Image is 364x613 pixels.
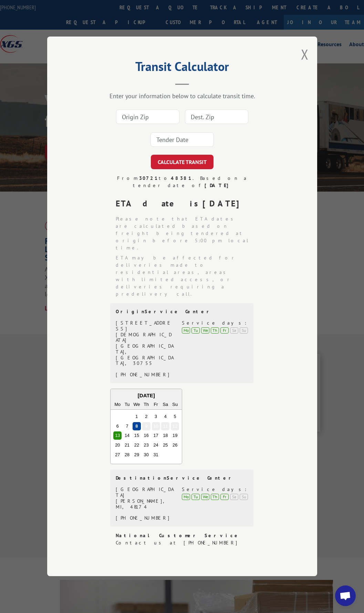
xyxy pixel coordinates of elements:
[123,422,131,430] div: Choose Tuesday, October 7th, 2025
[171,412,179,421] div: Choose Sunday, October 5th, 2025
[116,320,174,343] div: [STREET_ADDRESS][DEMOGRAPHIC_DATA]
[113,412,180,460] div: month 2025-10
[161,432,169,440] div: Choose Saturday, October 18th, 2025
[220,494,229,500] div: Fr
[191,494,200,500] div: Tu
[161,412,169,421] div: Choose Saturday, October 4th, 2025
[113,432,122,440] div: Choose Monday, October 13th, 2025
[113,400,122,409] div: Mo
[116,540,254,547] div: Contact us at [PHONE_NUMBER]
[240,327,248,334] div: Su
[111,392,182,400] div: [DATE]
[161,400,169,409] div: Sa
[132,441,141,450] div: Choose Wednesday, October 22nd, 2025
[116,309,248,315] div: Origin Service Center
[123,432,131,440] div: Choose Tuesday, October 14th, 2025
[123,441,131,450] div: Choose Tuesday, October 21st, 2025
[82,62,283,75] h2: Transit Calculator
[152,400,160,409] div: Fr
[201,494,209,500] div: We
[201,327,209,334] div: We
[116,533,240,539] strong: National Customer Service
[116,476,248,481] div: Destination Service Center
[152,422,160,430] div: Choose Friday, October 10th, 2025
[142,432,150,440] div: Choose Thursday, October 16th, 2025
[113,451,122,459] div: Choose Monday, October 27th, 2025
[230,327,238,334] div: Sa
[151,155,214,170] button: CALCULATE TRANSIT
[182,320,248,326] div: Service days:
[171,441,179,450] div: Choose Sunday, October 26th, 2025
[161,441,169,450] div: Choose Saturday, October 25th, 2025
[150,133,214,147] input: Tender Date
[110,175,254,190] div: From to . Based on a tender date of
[116,110,179,124] input: Origin Zip
[152,432,160,440] div: Choose Friday, October 17th, 2025
[185,110,248,124] input: Dest. Zip
[142,441,150,450] div: Choose Thursday, October 23rd, 2025
[116,216,254,252] li: Please note that ETA dates are calculated based on freight being tendered at origin before 5:00 p...
[152,412,160,421] div: Choose Friday, October 3rd, 2025
[170,175,192,182] strong: 48381
[301,45,309,63] button: Close modal
[132,451,141,459] div: Choose Wednesday, October 29th, 2025
[116,372,174,378] div: [PHONE_NUMBER]
[132,432,141,440] div: Choose Wednesday, October 15th, 2025
[132,400,141,409] div: We
[113,441,122,450] div: Choose Monday, October 20th, 2025
[116,344,174,367] div: [GEOGRAPHIC_DATA], [GEOGRAPHIC_DATA], 30755
[240,494,248,500] div: Su
[182,327,190,334] div: Mo
[82,92,283,100] div: Enter your information below to calculate transit time.
[171,432,179,440] div: Choose Sunday, October 19th, 2025
[191,327,200,334] div: Tu
[230,494,238,500] div: Sa
[116,198,254,210] div: ETA date is
[123,451,131,459] div: Choose Tuesday, October 28th, 2025
[116,515,174,521] div: [PHONE_NUMBER]
[161,422,169,430] div: Choose Saturday, October 11th, 2025
[171,422,179,430] div: Choose Sunday, October 12th, 2025
[116,498,174,510] div: [PERSON_NAME], MI, 48174
[202,198,245,209] strong: [DATE]
[152,451,160,459] div: Choose Friday, October 31st, 2025
[132,412,141,421] div: Choose Wednesday, October 1st, 2025
[152,441,160,450] div: Choose Friday, October 24th, 2025
[220,327,229,334] div: Fr
[116,255,254,298] li: ETA may be affected for deliveries made to residential areas, areas with limited access, or deliv...
[335,585,356,606] div: Open chat
[113,422,122,430] div: Choose Monday, October 6th, 2025
[211,327,219,334] div: Th
[182,494,190,500] div: Mo
[132,422,141,430] div: Choose Wednesday, October 8th, 2025
[211,494,219,500] div: Th
[123,400,131,409] div: Tu
[142,451,150,459] div: Choose Thursday, October 30th, 2025
[116,487,174,499] div: [GEOGRAPHIC_DATA]
[204,183,231,189] strong: [DATE]
[182,487,248,493] div: Service days:
[142,412,150,421] div: Choose Thursday, October 2nd, 2025
[139,175,158,182] strong: 30721
[142,400,150,409] div: Th
[142,422,150,430] div: Choose Thursday, October 9th, 2025
[171,400,179,409] div: Su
